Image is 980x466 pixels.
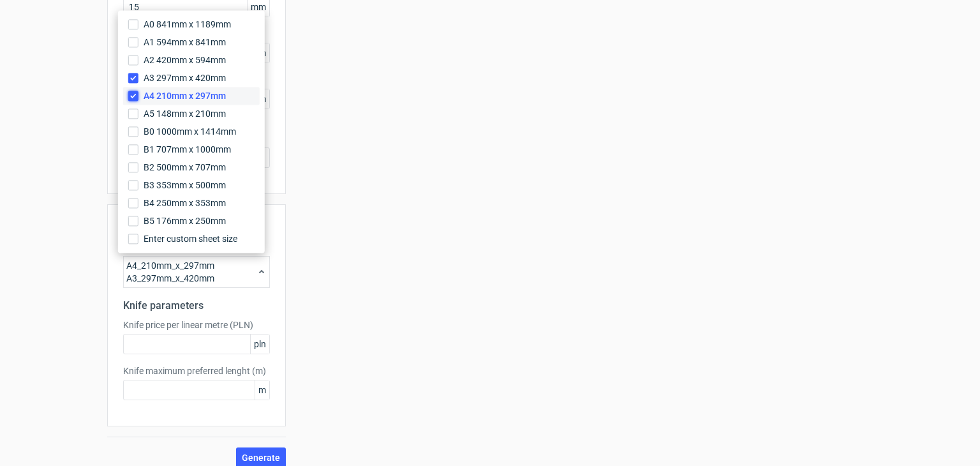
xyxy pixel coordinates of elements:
span: A2 420mm x 594mm [144,54,226,66]
div: A4_210mm_x_297mm A3_297mm_x_420mm [123,256,270,288]
span: B4 250mm x 353mm [144,197,226,209]
span: A1 594mm x 841mm [144,36,226,49]
span: Generate [242,453,280,462]
h2: Knife parameters [123,298,270,313]
span: B5 176mm x 250mm [144,214,226,227]
span: B2 500mm x 707mm [144,161,226,174]
span: A4 210mm x 297mm [144,89,226,102]
label: Knife maximum preferred lenght (m) [123,365,270,377]
span: A3 297mm x 420mm [144,71,226,84]
span: B0 1000mm x 1414mm [144,125,236,138]
span: Enter custom sheet size [144,232,237,245]
label: Knife price per linear metre (PLN) [123,319,270,331]
span: A5 148mm x 210mm [144,107,226,120]
span: pln [250,334,269,354]
span: m [255,380,269,400]
span: A0 841mm x 1189mm [144,18,231,31]
span: B1 707mm x 1000mm [144,143,231,156]
span: B3 353mm x 500mm [144,179,226,192]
